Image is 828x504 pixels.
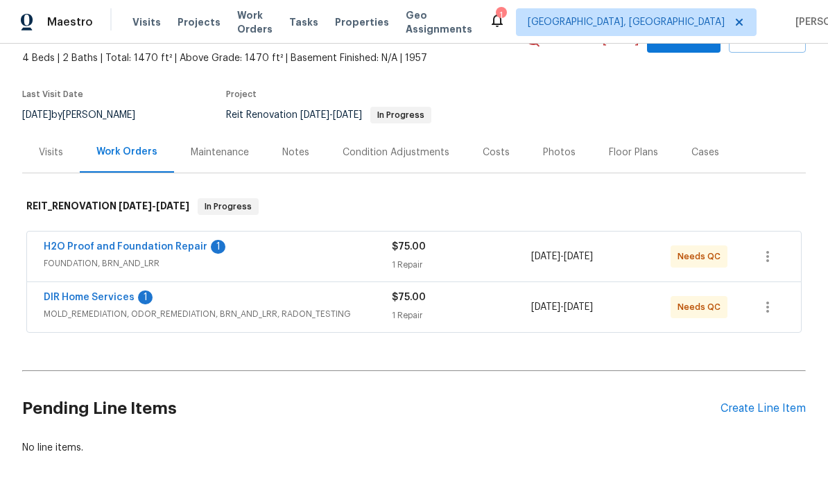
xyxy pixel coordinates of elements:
span: [DATE] [564,252,593,261]
span: Needs QC [678,250,726,263]
div: Photos [543,146,576,159]
div: REIT_RENOVATION [DATE]-[DATE]In Progress [22,184,806,229]
div: Visits [39,146,63,159]
div: 1 [211,240,225,254]
span: - [119,201,189,211]
span: [DATE] [531,302,560,312]
span: - [531,250,593,263]
span: [DATE] [22,110,51,120]
span: MOLD_REMEDIATION, ODOR_REMEDIATION, BRN_AND_LRR, RADON_TESTING [44,307,392,321]
span: - [531,300,593,314]
span: $75.00 [392,293,426,302]
span: Tasks [289,17,318,27]
span: [DATE] [333,110,362,120]
div: Floor Plans [609,146,658,159]
span: Reit Renovation [226,110,431,120]
span: Properties [335,15,389,29]
span: Last Visit Date [22,90,83,98]
div: Cases [691,146,719,159]
span: 4 Beds | 2 Baths | Total: 1470 ft² | Above Grade: 1470 ft² | Basement Finished: N/A | 1957 [22,51,525,65]
a: DIR Home Services [44,293,135,302]
div: Condition Adjustments [343,146,449,159]
span: $75.00 [392,242,426,252]
div: Maintenance [191,146,249,159]
div: 1 [496,8,506,22]
span: [DATE] [564,302,593,312]
span: - [300,110,362,120]
a: H2O Proof and Foundation Repair [44,242,207,252]
span: In Progress [199,200,257,214]
span: Geo Assignments [406,8,472,36]
div: 1 Repair [392,309,531,322]
div: Create Line Item [721,402,806,415]
span: Needs QC [678,300,726,314]
span: [DATE] [300,110,329,120]
div: by [PERSON_NAME] [22,107,152,123]
span: FOUNDATION, BRN_AND_LRR [44,257,392,270]
span: Visits [132,15,161,29]
div: Costs [483,146,510,159]
div: Work Orders [96,145,157,159]
span: [GEOGRAPHIC_DATA], [GEOGRAPHIC_DATA] [528,15,725,29]
span: Projects [178,15,221,29]
span: [DATE] [156,201,189,211]
span: Maestro [47,15,93,29]
span: In Progress [372,111,430,119]
div: Notes [282,146,309,159]
span: [DATE] [531,252,560,261]
span: [DATE] [119,201,152,211]
div: 1 Repair [392,258,531,272]
h6: REIT_RENOVATION [26,198,189,215]
div: 1 [138,290,153,304]
span: Project [226,90,257,98]
span: Work Orders [237,8,273,36]
h2: Pending Line Items [22,376,721,441]
div: No line items. [22,441,806,455]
